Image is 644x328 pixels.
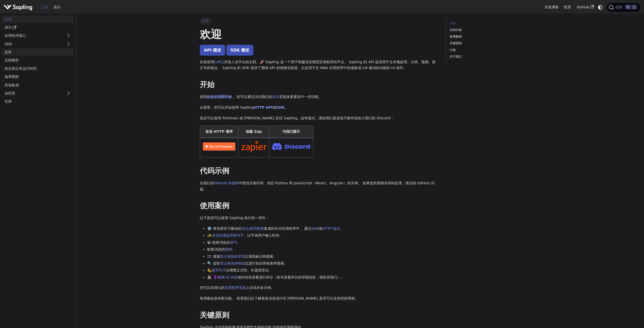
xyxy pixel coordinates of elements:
li: ⚙️ 将深度学习驱动的 集成到任何应用程序中， 通过 或 。 [207,226,438,232]
li: 检查消息的 。 [207,247,438,253]
a: API 概述 [200,45,225,56]
p: 从那里，您可以开始使用 Sapling 或 。 [200,105,438,111]
a: Sapling.ai [4,4,34,11]
li: 😀 检查消息的 。 [207,240,438,246]
a: 自托管 [2,90,74,97]
a: 演示 [2,24,74,31]
img: 在 Zapier 中连接 [241,141,267,153]
p: 欢迎使用 开发人员平台的文档。🚀 Sapling 是一个用于构建语言模型应用程序的平台。 Sapling 的 API 提供用于文本预处理、分类、预测、更正等的端点。 Sapling 的 SDK ... [200,59,438,71]
p: 按照 。 您可以通过访问我们的 页面来查看其中一些功能。 [200,94,438,100]
a: 关键原则 [450,41,518,46]
li: 💫 以调整正式性、长度或语法。 [207,267,438,273]
a: 情绪 [225,247,232,251]
h2: 代码示例 [200,167,438,176]
a: 欢迎 [2,15,74,23]
p: 每周都会发布新功能。 联系我们以了解更多信息或讨论 [PERSON_NAME] 是否可以支持您的用例。 [200,296,438,302]
h2: 使用案例 [200,201,438,210]
a: 演示 [272,95,279,99]
nav: 面包屑 [200,17,438,24]
kbd: K [632,5,637,9]
a: SDK 概述 [226,45,254,56]
h2: 开始 [200,80,438,89]
button: 展开侧边栏类别“SDK” [63,40,74,47]
a: 速率限制 [2,73,74,80]
a: 定制模型 [2,57,74,64]
font: GitHub [577,5,589,9]
a: 订阅 [450,48,518,53]
button: 在深色和浅色模式之间切换（当前为系统模式） [597,4,604,11]
a: SDK [311,226,319,231]
a: HTTP 端点 [322,226,340,231]
a: 改写句子 [212,268,226,272]
a: 自动完成短语和句子 [212,233,244,237]
a: 开发博客 [542,3,562,11]
a: [URL] [214,60,224,64]
li: 🕵🏽 ♀️ 或对内容质量进行评分（有关质量评分的详细信息，请联系我们）。 [207,274,438,281]
p: 以下是您可以使用 Sapling 执行的一些作： [200,215,438,221]
li: ✨ ，以节省用户键入时间。 [207,233,438,239]
button: 搜索 （Ctrl+K） [607,3,640,12]
a: 定价 [2,48,74,56]
a: GitHub [574,3,597,11]
button: 展开侧边栏类别“API” [63,32,74,39]
h2: 关键原则 [200,311,438,320]
a: 关于我们 [450,54,518,59]
a: SDK [276,105,285,109]
a: GitHub 存储库 [214,181,238,185]
th: 发送 HTTP 请求 [200,126,238,138]
a: 实用程序页面 [225,286,246,290]
img: Sapling.ai [4,4,32,11]
th: 与我们聊天 [269,126,313,138]
a: 语气 [230,240,237,244]
a: 此处的说明开始 [207,95,232,99]
a: 开始 [450,21,518,26]
li: 🔍 提取 以进行知识库检索和搜索。 [207,260,438,267]
a: 代码示例 [450,28,518,32]
p: 您还可以使用 Postman 或 [PERSON_NAME] 尝试 Sapling。如有疑问，请给我们发送电子邮件或加入我们的 Discord： [200,115,438,121]
a: 演示 [51,3,63,11]
a: HTTP API [254,105,273,109]
a: 语法/拼写检查 [241,226,264,231]
font: 演示 [5,25,12,30]
p: 在我们的 中查找示例代码，包括 Python 和 JavaScript（React、Angular）的示例。 如果您的用例未得到处理，请启动 GitHub 问题。 [200,180,438,192]
a: 语义相关的响应 [220,261,245,265]
a: 语义相似的术语 [220,254,245,258]
li: 🟰 搜索 以增强标记和搜索。 [207,254,438,260]
a: 检测 AI 内容 [218,275,238,279]
span: 搜索 [614,5,625,10]
a: 文档 [38,3,51,11]
th: 创建 Zap [238,126,269,138]
img: 加入 Discord [272,141,310,152]
a: 使用案例 [450,34,518,39]
span: 欢迎 [200,17,210,24]
a: 状态和正常运行时间 [2,65,74,72]
a: 其他集成 [2,81,74,89]
a: 联系 [561,3,574,11]
p: 您可以在我们的 上尝试许多示例。 [200,285,438,291]
a: SDK [2,40,63,47]
img: Run in Postman [203,142,235,151]
h1: 欢迎 [200,27,438,41]
a: 支持 [2,98,74,105]
a: 应用程序接口 [2,32,63,39]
